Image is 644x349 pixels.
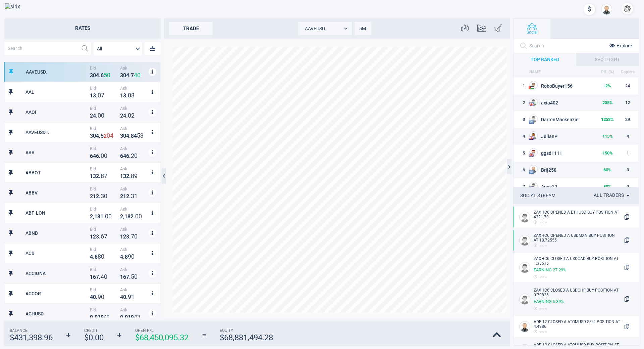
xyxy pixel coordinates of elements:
tr: 6EU flagBrij25860%3 [514,162,638,178]
span: Bid [90,247,117,252]
strong: . [93,254,95,260]
strong: 9 [134,172,138,179]
strong: . [129,153,131,159]
strong: 0 [101,293,104,300]
strong: 1 [90,92,93,99]
strong: 4 [126,133,129,139]
div: AAOI [25,110,88,115]
strong: + [66,331,71,340]
td: 0 [618,178,638,195]
td: JulianP [529,128,598,145]
td: DarrenMackenzie [529,111,598,128]
strong: 0 [107,132,110,139]
strong: 8 [131,92,135,99]
span: Ask [120,66,147,71]
strong: 150 % [602,150,613,156]
strong: 4 [120,294,123,300]
strong: . [99,173,101,179]
span: Credit [84,328,104,333]
strong: 1 [90,173,93,179]
strong: 1 [90,233,93,240]
strong: . [129,193,131,200]
strong: 0 [104,152,107,159]
tr: 3EU flagDarrenMackenzie1253%29 [514,111,638,128]
strong: 8 [101,172,104,179]
strong: 2 [131,112,135,119]
strong: 2 [131,152,134,159]
strong: . [99,233,101,240]
strong: , [93,213,94,220]
h2: Rates [4,18,161,39]
strong: 2 [130,213,133,220]
strong: 3 [123,173,126,179]
strong: 7 [101,92,104,99]
strong: 2 [90,213,93,220]
td: 3 [514,111,529,128]
div: All traders [594,190,632,201]
div: AAL [25,89,88,95]
strong: 2 [126,173,129,179]
span: Bid [90,207,117,212]
div: ACB [25,251,88,256]
strong: 4 [123,153,126,159]
strong: 3 [120,133,123,139]
strong: 3 [93,92,96,99]
span: Bid [90,227,117,232]
strong: 4 [93,113,96,119]
strong: 7 [131,72,134,79]
div: Adei12 CLOSED A ATOMUSD SELL POSITION At 4.4986 [534,319,620,329]
span: Ask [120,267,147,272]
strong: 9 [128,293,131,300]
td: 24 [618,78,638,94]
div: grid [4,62,161,317]
strong: 0 [108,213,112,220]
strong: . [103,213,105,220]
strong: 0 [128,92,131,99]
span: Ask [120,186,147,191]
strong: 4 [134,313,137,320]
strong: 2 [104,133,107,139]
strong: 0 [101,253,104,260]
span: Balance [10,328,53,333]
strong: 1 [93,193,96,200]
strong: 3 [90,72,93,79]
span: Explore [616,43,632,48]
strong: 4 [101,273,104,280]
strong: $ 0.00 [84,333,104,342]
div: now [534,330,620,334]
strong: 7 [96,274,99,280]
div: ABF-LON [25,210,88,216]
strong: 2 [90,113,93,119]
strong: 1 [124,213,127,220]
strong: 4 [134,133,137,139]
strong: + [117,331,122,340]
strong: 3 [126,233,129,240]
span: Open P/L [135,328,189,333]
strong: . [99,274,101,280]
strong: $ 68,881,494.28 [220,333,273,342]
div: AAVEUSD. [26,69,88,75]
strong: 3 [120,72,123,79]
strong: . [123,314,125,320]
strong: 5 [137,132,140,139]
div: now [534,244,620,247]
strong: 4 [90,254,93,260]
strong: 0 [90,314,93,320]
strong: 1 [90,274,93,280]
strong: 6 [101,233,104,240]
strong: 3 [96,233,99,240]
strong: . [123,254,125,260]
strong: 1 [120,274,123,280]
td: 1 [618,145,638,162]
div: ACHUSD [25,311,88,316]
strong: 8 [97,213,100,220]
strong: 4 [104,313,107,320]
strong: 2 [120,193,123,200]
button: Explore [604,41,632,51]
strong: 0 [93,72,96,79]
strong: 2 [96,173,99,179]
strong: 7 [104,172,107,179]
span: Ask [120,166,147,171]
strong: 80 % [603,184,611,189]
strong: 6 [101,72,104,79]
